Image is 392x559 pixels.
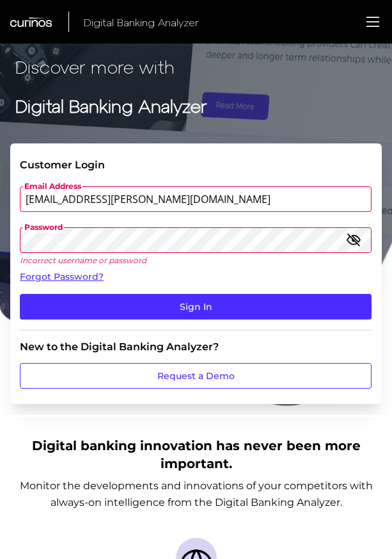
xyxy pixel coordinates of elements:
[15,54,377,80] p: Discover more with
[20,294,372,320] button: Sign In
[23,222,64,232] span: Password
[23,181,82,191] span: Email Address
[10,478,382,511] p: Monitor the developments and innovations of your competitors with always-on intelligence from the...
[20,363,372,389] a: Request a Demo
[10,17,53,27] img: Curinos
[10,437,382,473] h2: Digital banking innovation has never been more important.
[84,16,199,28] span: Digital Banking Analyzer
[20,270,372,284] a: Forgot Password?
[20,255,372,265] p: Incorrect username or password
[20,159,372,171] div: Customer Login
[20,341,372,353] div: New to the Digital Banking Analyzer?
[15,95,207,117] strong: Digital Banking Analyzer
